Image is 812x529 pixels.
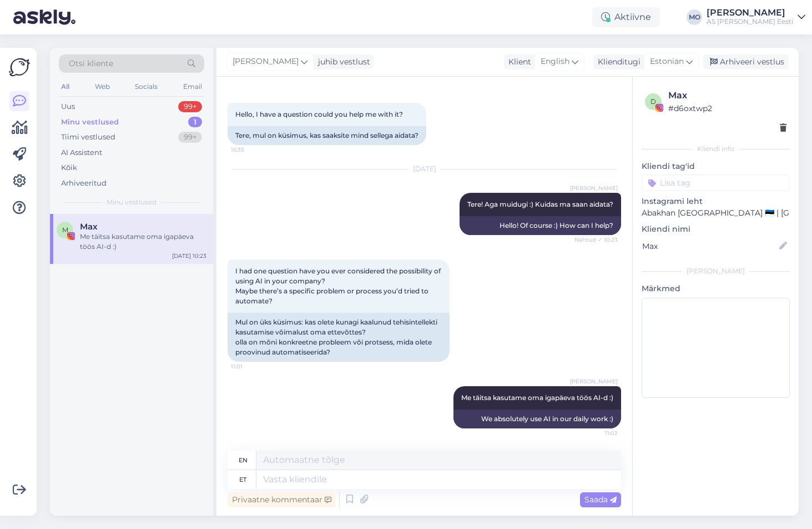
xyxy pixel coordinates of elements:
[504,56,531,68] div: Klient
[570,377,618,386] span: [PERSON_NAME]
[642,283,790,295] p: Märkmed
[650,97,656,106] span: d
[642,174,790,191] input: Lisa tag
[9,57,30,78] img: Askly Logo
[668,102,786,114] div: # d6oxtwp2
[233,56,299,68] span: [PERSON_NAME]
[453,410,621,428] div: We absolutely use AI in our daily work :)
[181,79,204,94] div: Email
[460,216,621,235] div: Hello! Of course :) How can I help?
[178,132,202,143] div: 99+
[80,232,206,252] div: Me täitsa kasutame oma igapäeva töös AI-d :)
[61,178,107,189] div: Arhiveeritud
[642,240,777,252] input: Lisa nimi
[642,196,790,207] p: Instagrami leht
[642,207,790,219] p: Abakhan [GEOGRAPHIC_DATA] 🇪🇪 | [GEOGRAPHIC_DATA] 🇱🇻
[59,79,72,94] div: All
[93,79,112,94] div: Web
[593,56,640,68] div: Klienditugi
[172,252,206,260] div: [DATE] 10:23
[642,223,790,235] p: Kliendi nimi
[687,9,702,25] div: MO
[228,164,621,174] div: [DATE]
[133,79,160,94] div: Socials
[178,101,202,112] div: 99+
[188,117,202,128] div: 1
[61,132,115,143] div: Tiimi vestlused
[80,222,98,232] span: Max
[61,162,77,173] div: Kõik
[61,117,119,128] div: Minu vestlused
[235,267,442,305] span: I had one question have you ever considered the possibility of using AI in your company? Maybe th...
[461,393,613,402] span: Me täitsa kasutame oma igapäeva töös AI-d :)
[69,58,113,69] span: Otsi kliente
[707,8,805,26] a: [PERSON_NAME]AS [PERSON_NAME] Eesti
[228,492,336,507] div: Privaatne kommentaar
[228,126,426,145] div: Tere, mul on küsimus, kas saaksite mind sellega aidata?
[574,236,618,244] span: Nähtud ✓ 10:23
[570,184,618,192] span: [PERSON_NAME]
[703,54,789,69] div: Arhiveeri vestlus
[239,470,246,489] div: et
[467,200,613,208] span: Tere! Aga muidugi :) Kuidas ma saan aidata?
[62,226,68,234] span: M
[642,144,790,154] div: Kliendi info
[314,56,370,68] div: juhib vestlust
[231,146,273,154] span: 16:35
[235,110,403,118] span: Hello, I have a question could you help me with it?
[239,451,248,470] div: en
[650,56,684,68] span: Estonian
[576,429,618,437] span: 11:02
[642,161,790,172] p: Kliendi tag'id
[231,362,273,371] span: 11:01
[707,8,793,17] div: [PERSON_NAME]
[584,495,617,505] span: Saada
[107,197,157,207] span: Minu vestlused
[642,266,790,276] div: [PERSON_NAME]
[541,56,569,68] span: English
[707,17,793,26] div: AS [PERSON_NAME] Eesti
[592,7,660,27] div: Aktiivne
[668,89,786,102] div: Max
[61,101,75,112] div: Uus
[61,147,102,158] div: AI Assistent
[228,313,450,362] div: Mul on üks küsimus: kas olete kunagi kaalunud tehisintellekti kasutamise võimalust oma ettevõttes...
